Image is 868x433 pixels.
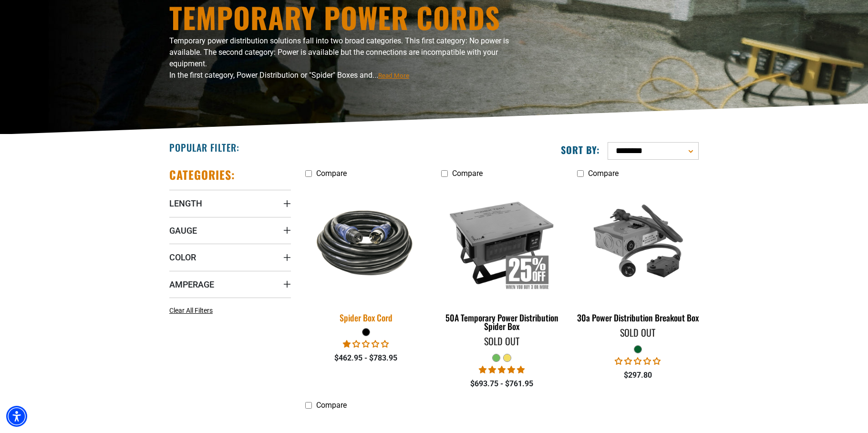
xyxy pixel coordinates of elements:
summary: Gauge [169,217,291,244]
img: 50A Temporary Power Distribution Spider Box [442,187,562,297]
a: black Spider Box Cord [305,183,427,328]
span: Color [169,252,196,263]
span: 5.00 stars [479,365,525,374]
div: $693.75 - $761.95 [441,378,563,390]
div: Accessibility Menu [6,406,27,427]
span: 0.00 stars [615,357,661,366]
div: Spider Box Cord [305,313,427,322]
a: green 30a Power Distribution Breakout Box [577,183,699,328]
h1: Temporary Power Cords [169,3,517,31]
a: Clear All Filters [169,306,217,316]
h2: Popular Filter: [169,141,239,154]
summary: Amperage [169,271,291,298]
span: Gauge [169,225,197,236]
div: $462.95 - $783.95 [305,352,427,364]
span: Compare [588,169,619,178]
h2: Categories: [169,167,235,182]
summary: Length [169,190,291,216]
img: green [578,187,698,297]
a: 50A Temporary Power Distribution Spider Box 50A Temporary Power Distribution Spider Box [441,183,563,336]
div: Sold Out [577,328,699,337]
span: Temporary power distribution solutions fall into two broad categories. This first category: No po... [169,36,509,68]
div: Sold Out [441,336,563,346]
span: Length [169,198,202,209]
label: Sort by: [561,144,600,156]
span: Compare [316,169,347,178]
span: Compare [452,169,483,178]
img: black [300,202,433,283]
span: Compare [316,401,347,410]
div: 50A Temporary Power Distribution Spider Box [441,313,563,330]
span: 1.00 stars [343,340,389,349]
div: 30a Power Distribution Breakout Box [577,313,699,322]
span: Clear All Filters [169,307,213,314]
summary: Color [169,244,291,270]
span: In the first category, Power Distribution or "Spider" Boxes and... [169,71,409,80]
div: $297.80 [577,370,699,381]
span: Read More [378,72,409,79]
span: Amperage [169,279,214,290]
